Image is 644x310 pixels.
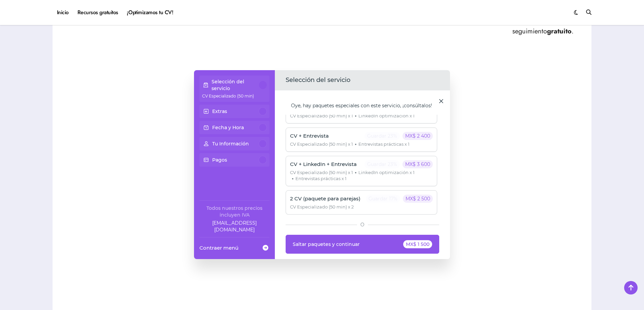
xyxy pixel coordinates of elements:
div: Oye, hay paquetes especiales con este servicio, ¡consúltalos! [286,96,439,109]
p: MX$ 2 500 [403,195,433,203]
button: Saltar paquetes y continuarMX$ 1 500 [286,235,439,254]
div: Todos nuestros precios incluyen IVA [199,205,269,218]
p: Extras [212,108,227,115]
div: MX$ 1 500 [403,240,432,248]
p: CV + LinkedIn + Entrevista [290,160,357,168]
span: Entrevistas prácticas x 1 [290,176,347,182]
p: Guardar 23% [364,160,400,168]
strong: gratuito [547,26,572,36]
span: Contraer menú [199,244,238,251]
a: Recursos gratuitos [73,3,123,22]
span: LinkedIn optimización x 1 [353,170,415,176]
p: CV + Entrevista [290,132,329,140]
span: Saltar paquetes y continuar [293,242,360,247]
span: CV Especializado (50 min) x 1 [290,170,353,176]
div: O [286,221,439,228]
span: CV Especializado (50 min) [202,93,254,98]
p: Pagos [212,157,227,163]
p: Tu Información [212,140,249,147]
span: CV Especializado (50 min) x 2 [290,204,354,210]
span: CV Especializado (50 min) x 1 [290,141,353,147]
a: Company email: ayuda@elhadadelasvacantes.com [199,220,269,233]
a: Inicio [53,3,73,22]
p: Guardar 17% [366,195,400,203]
p: MX$ 3 600 [402,160,433,168]
span: LinkedIn optimización x 1 [353,113,415,119]
p: Selección del servicio [212,78,259,92]
a: ¡Optimizamos tu CV! [123,3,178,22]
span: CV Especializado (50 min) x 1 [290,113,353,119]
p: 2 CV (paquete para parejas) [290,195,360,203]
p: Fecha y Hora [212,124,244,131]
p: MX$ 2 400 [402,132,433,140]
p: Guardar 23% [364,132,400,140]
span: Entrevistas prácticas x 1 [353,141,410,147]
